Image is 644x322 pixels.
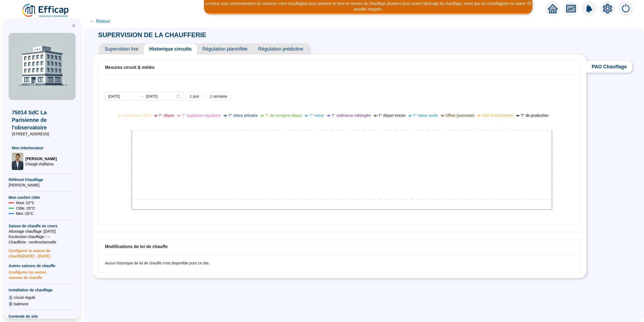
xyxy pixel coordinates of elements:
span: Historique circuits [144,44,197,54]
span: Installation de chauffage [9,287,76,293]
img: alerts [582,1,597,16]
span: Offset (automate) [445,113,475,118]
span: V3V % d'ouverture [482,113,513,118]
span: Supervision live [99,44,144,54]
i: 2 / 3 [205,2,210,6]
span: swap-right [140,94,144,98]
span: Régulation prédictive [253,44,309,54]
span: T° retour [309,113,324,118]
span: T° départ [159,113,174,118]
span: Mini : 19 °C [16,211,34,216]
div: Nous vous recommandons de contacter votre chauffagiste pour préparer la mise en service du chauff... [205,1,532,12]
span: T° retour sortie [413,113,438,118]
span: T° extérieure mélangée [332,113,371,118]
span: T° appliquée régulateur [182,113,221,118]
span: T° de production [521,113,548,118]
span: Chargé d'affaires [25,161,57,167]
img: alerts [618,1,633,16]
span: [PERSON_NAME] [9,182,76,188]
span: 1 semaine [210,94,227,99]
span: setting [603,4,612,13]
input: Date de début [108,94,137,99]
span: Contexte du site [9,314,76,319]
span: 1 [9,295,13,300]
span: T° départ entrée [378,113,405,118]
span: SUPERVISION DE LA CHAUFFERIE [93,31,212,38]
div: Aucun historique de loi de chauffe n'est disponible pour ce site. [105,260,574,266]
span: Allumage chauffage : [DATE] [9,229,76,234]
input: Date de fin [146,94,175,99]
span: circuit régulé [14,295,35,300]
span: 75014 SdC La Parisienne de l'observatoire [12,109,72,131]
button: 1 semaine [206,92,232,101]
span: 0 [9,301,13,307]
span: [PERSON_NAME] [25,156,57,161]
span: batiment [14,301,28,307]
button: 1 jour [185,92,203,101]
span: Configurer la saison de chauffe [DATE] - [DATE] [9,245,76,259]
span: Mon interlocuteur [12,145,72,151]
span: Exctinction chauffage : -- [9,234,76,239]
span: ← Retour [90,17,110,25]
span: Configurer les autres saisons de chauffe [9,268,76,280]
img: Chargé d'affaires [12,153,23,170]
span: Saison de chauffe en cours [9,223,76,229]
span: home [548,4,558,13]
span: T° retour primaire [228,113,258,118]
span: close-circle [527,1,531,5]
span: T° de consigne départ [265,113,302,118]
span: fund [566,4,576,13]
div: Mesures circuit & météo [105,64,574,71]
span: 1 jour [190,94,199,99]
span: Chaufferie : non fonctionnelle [9,239,76,245]
img: efficap energie logo [21,3,70,18]
div: Modifications de loi de chauffe [105,243,574,250]
span: Maxi : 22 °C [16,200,35,206]
span: [STREET_ADDRESS] [12,131,72,137]
span: PAO Chauffage [586,61,632,73]
span: double-left [72,24,76,27]
span: Application offset [123,113,151,118]
span: Autres saisons de chauffe [9,263,76,268]
span: Référent Chauffage [9,177,76,182]
span: Mon confort cible [9,195,76,200]
span: Régulation plannifiée [197,44,253,54]
span: Cible : 20 °C [16,206,35,211]
span: to [140,94,144,98]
